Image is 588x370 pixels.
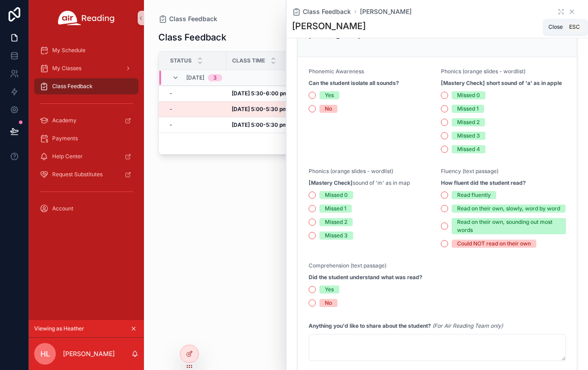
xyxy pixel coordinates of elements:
h1: [PERSON_NAME] [292,20,366,32]
span: Class Feedback [169,14,217,23]
strong: [DATE] 5:00-5:30 pm [232,106,287,112]
a: My Classes [34,60,139,76]
div: Missed 1 [325,205,346,213]
strong: [DATE] 5:00-5:30 pm [232,121,287,128]
span: - [170,121,172,129]
span: Class Feedback [52,83,93,90]
span: Request Substitutes [52,171,103,178]
span: Viewing as Heather [34,325,84,332]
div: Missed 4 [457,145,480,153]
a: Account [34,201,139,217]
span: Help Center [52,153,83,160]
div: Read fluently [457,191,491,199]
a: Academy [34,112,139,129]
a: [DATE] 5:00-5:30 pm [232,106,293,113]
strong: Did the student understand what was read? [309,274,422,281]
div: Yes [325,91,334,99]
span: HL [40,348,50,359]
a: Help Center [34,148,139,165]
a: Class Feedback [34,78,139,94]
div: Missed 3 [457,132,480,140]
span: Comprehension (text passage) [309,262,386,269]
a: Request Substitutes [34,166,139,183]
strong: [DATE] 5:30-6:00 pm [232,90,288,97]
p: [PERSON_NAME] [63,349,115,358]
span: sound of 'm' as in map [309,179,410,187]
em: (For Air Reading Team only) [432,322,503,329]
a: [DATE] 5:30-6:00 pm [232,90,293,97]
div: No [325,105,332,113]
div: Read on their own, slowly, word by word [457,205,560,213]
div: No [325,299,332,307]
span: Phonics (orange slides - wordlist) [441,68,525,75]
div: Read on their own, sounding out most words [457,218,561,234]
div: 3 [213,74,217,81]
div: Missed 0 [457,91,480,99]
div: Missed 1 [457,105,479,113]
div: Missed 3 [325,232,348,240]
span: My Schedule [52,47,85,54]
a: My Schedule [34,42,139,58]
span: My Classes [52,65,81,72]
span: Esc [567,23,582,31]
a: Payments [34,130,139,147]
span: Fluency (text passage) [441,168,498,174]
span: Account [52,205,73,212]
span: Close [548,23,563,31]
a: - [170,90,221,97]
a: Class Feedback [158,14,217,23]
a: Class Feedback [292,7,351,16]
a: [DATE] 5:00-5:30 pm [232,121,293,129]
div: Missed 2 [325,218,347,226]
span: Payments [52,135,78,142]
a: - [170,106,221,113]
div: scrollable content [29,36,144,228]
div: Could NOT read on their own [457,240,531,248]
span: Class Time [232,57,265,64]
div: Missed 2 [457,118,480,126]
strong: [Mastery Check] [309,179,353,186]
strong: Can the student isolate all sounds? [309,80,399,87]
div: Yes [325,285,334,294]
span: Phonics (orange slides - wordlist) [309,168,393,174]
span: Phonemic Awareness [309,68,364,75]
span: Status [170,57,192,64]
img: App logo [58,11,115,25]
strong: Anything you'd like to share about the student? [309,322,431,329]
a: - [170,121,221,129]
h1: Class Feedback [158,31,226,44]
span: Class Feedback [303,7,351,16]
span: Academy [52,117,76,124]
strong: [Mastery Check] short sound of 'a' as in apple [441,80,562,87]
strong: How fluent did the student read? [441,179,526,187]
span: - [170,106,172,113]
div: Missed 0 [325,191,348,199]
a: [PERSON_NAME] [360,7,412,16]
span: - [170,90,172,97]
span: [DATE] [186,74,204,81]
